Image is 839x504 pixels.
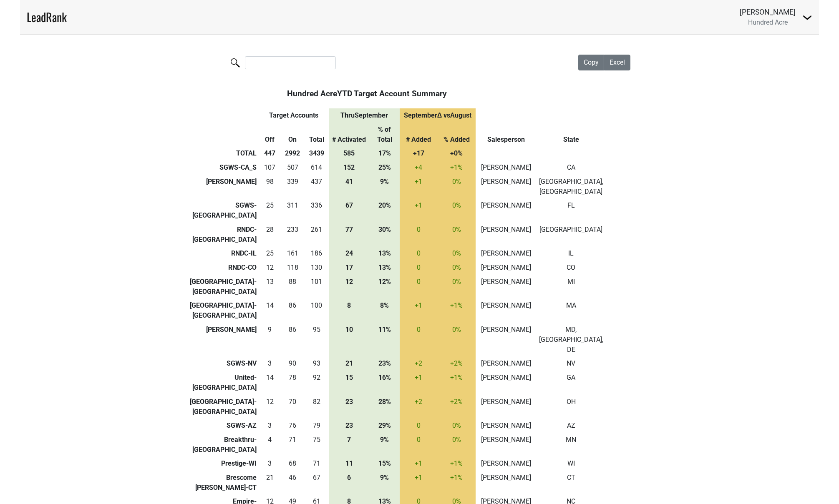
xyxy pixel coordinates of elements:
td: 28 [259,223,281,247]
td: [PERSON_NAME] [476,433,537,457]
td: [PERSON_NAME] [188,323,259,357]
td: [PERSON_NAME] [476,456,537,471]
td: 95 [305,323,329,357]
td: 75 [305,433,329,457]
td: 71 [305,456,329,471]
td: [PERSON_NAME] [476,247,537,261]
td: 67 [305,471,329,495]
td: 100 [305,298,329,323]
td: [GEOGRAPHIC_DATA]-[GEOGRAPHIC_DATA] [188,395,259,419]
span: Excel [610,58,625,66]
td: 86 [281,298,304,323]
button: Copy [578,55,605,70]
td: [GEOGRAPHIC_DATA] [537,223,605,247]
td: 86 [281,323,304,357]
td: 614 [305,160,329,175]
td: OH [537,395,605,419]
td: FL [537,198,605,223]
td: 507 [281,160,304,175]
th: Off: activate to sort column ascending [259,123,281,147]
td: MD, [GEOGRAPHIC_DATA], DE [537,323,605,357]
td: [PERSON_NAME] [188,175,259,199]
td: MN [537,433,605,457]
td: 25 [259,198,281,223]
td: 161 [281,247,304,261]
td: 3 [259,456,281,471]
td: 13 [259,275,281,299]
div: [PERSON_NAME] [740,7,796,18]
td: 78 [281,371,304,395]
th: Thru September [329,108,400,123]
th: Target Accounts [259,108,329,123]
th: +17 [400,147,438,161]
td: CA [537,160,605,175]
td: RNDC-CO [188,261,259,275]
td: [PERSON_NAME] [476,175,537,199]
td: CO [537,261,605,275]
td: 339 [281,175,304,199]
td: 25 [259,247,281,261]
th: Total: activate to sort column ascending [305,123,329,147]
th: Hundred Acre YTD Target Account Summary [259,79,476,108]
th: &nbsp;: activate to sort column ascending [188,79,259,108]
td: [PERSON_NAME] [476,419,537,433]
th: Salesperson: activate to sort column ascending [476,123,537,147]
td: AZ [537,419,605,433]
th: % of Total: activate to sort column ascending [370,123,400,147]
th: # Added: activate to sort column ascending [400,123,438,147]
td: IL [537,247,605,261]
td: 261 [305,223,329,247]
td: 82 [305,395,329,419]
td: Breakthru-[GEOGRAPHIC_DATA] [188,433,259,457]
td: 88 [281,275,304,299]
td: MI [537,275,605,299]
td: [PERSON_NAME] [476,223,537,247]
th: 447 [259,147,281,161]
td: [PERSON_NAME] [476,371,537,395]
td: [PERSON_NAME] [476,323,537,357]
td: 90 [281,357,304,371]
img: Dropdown Menu [802,13,812,23]
a: LeadRank [27,8,67,26]
th: +0% [438,147,476,161]
td: [PERSON_NAME] [476,261,537,275]
td: 186 [305,247,329,261]
td: 118 [281,261,304,275]
td: 4 [259,433,281,457]
td: [GEOGRAPHIC_DATA], [GEOGRAPHIC_DATA] [537,175,605,199]
td: 130 [305,261,329,275]
span: Hundred Acre [748,18,788,26]
td: 76 [281,419,304,433]
td: 9 [259,323,281,357]
td: 98 [259,175,281,199]
td: [PERSON_NAME] [476,160,537,175]
td: MA [537,298,605,323]
td: [PERSON_NAME] [476,357,537,371]
td: 92 [305,371,329,395]
td: 14 [259,371,281,395]
span: Copy [584,58,599,66]
td: 71 [281,433,304,457]
th: 2992 [281,147,304,161]
td: 107 [259,160,281,175]
td: 14 [259,298,281,323]
td: 437 [305,175,329,199]
td: GA [537,371,605,395]
td: 3 [259,357,281,371]
td: 21 [259,471,281,495]
td: 12 [259,395,281,419]
td: Prestige-WI [188,456,259,471]
td: 46 [281,471,304,495]
td: 12 [259,261,281,275]
td: WI [537,456,605,471]
th: State: activate to sort column ascending [537,123,605,147]
td: 101 [305,275,329,299]
td: [PERSON_NAME] [476,298,537,323]
td: [PERSON_NAME] [476,471,537,495]
td: RNDC-[GEOGRAPHIC_DATA] [188,223,259,247]
td: 68 [281,456,304,471]
td: 233 [281,223,304,247]
button: Excel [604,55,630,70]
th: 3439 [305,147,329,161]
td: 93 [305,357,329,371]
